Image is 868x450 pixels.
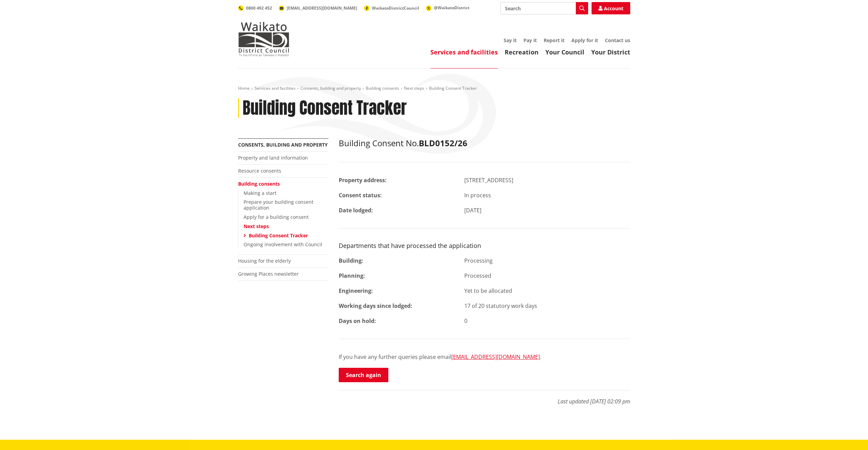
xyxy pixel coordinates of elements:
[339,207,373,214] strong: Date lodged:
[339,368,388,382] a: Search again
[545,48,584,56] a: Your Council
[372,5,419,11] span: WaikatoDistrictCouncil
[339,302,412,310] strong: Working days since lodged:
[255,85,296,91] a: Services and facilities
[339,138,630,148] h2: Building Consent No.
[339,390,630,405] p: Last updated [DATE] 02:09 pm
[244,199,313,211] a: Prepare your building consent application
[339,353,630,361] p: If you have any further queries please email .
[592,2,630,14] a: Account
[459,302,635,310] div: 17 of 20 statutory work days
[238,154,308,161] a: Property and land information
[544,37,565,43] a: Report it
[244,223,269,229] a: Next steps
[339,191,382,199] strong: Consent status:
[339,272,365,279] strong: Planning:
[429,85,477,91] span: Building Consent Tracker
[279,5,357,11] a: [EMAIL_ADDRESS][DOMAIN_NAME]
[426,5,469,11] a: @WaikatoDistrict
[287,5,357,11] span: [EMAIL_ADDRESS][DOMAIN_NAME]
[339,287,373,295] strong: Engineering:
[571,37,598,43] a: Apply for it
[451,353,540,361] a: [EMAIL_ADDRESS][DOMAIN_NAME]
[339,317,376,325] strong: Days on hold:
[434,5,469,11] span: @WaikatoDistrict
[238,271,299,277] a: Growing Places newsletter
[238,141,328,148] a: Consents, building and property
[459,176,635,184] div: [STREET_ADDRESS]
[238,86,630,91] nav: breadcrumb
[339,257,363,264] strong: Building:
[364,5,419,11] a: WaikatoDistrictCouncil
[238,258,291,264] a: Housing for the elderly
[339,242,630,250] h3: Departments that have processed the application
[249,232,308,239] a: Building Consent Tracker
[501,2,588,14] input: Search input
[238,22,289,56] img: Waikato District Council - Te Kaunihera aa Takiwaa o Waikato
[459,272,635,280] div: Processed
[243,98,407,118] h1: Building Consent Tracker
[459,206,635,214] div: [DATE]
[459,257,635,265] div: Processing
[404,85,424,91] a: Next steps
[300,85,361,91] a: Consents, building and property
[238,180,280,187] a: Building consents
[244,190,276,196] a: Making a start
[430,48,498,56] a: Services and facilities
[605,37,630,43] a: Contact us
[238,167,281,174] a: Resource consents
[837,421,861,446] iframe: Messenger Launcher
[238,5,272,11] a: 0800 492 452
[339,176,387,184] strong: Property address:
[591,48,630,56] a: Your District
[504,37,517,43] a: Say it
[505,48,539,56] a: Recreation
[459,191,635,199] div: In process
[419,137,467,149] strong: BLD0152/26
[244,241,322,248] a: Ongoing involvement with Council
[238,85,250,91] a: Home
[459,317,635,325] div: 0
[523,37,537,43] a: Pay it
[459,287,635,295] div: Yet to be allocated
[244,214,309,220] a: Apply for a building consent
[366,85,399,91] a: Building consents
[246,5,272,11] span: 0800 492 452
